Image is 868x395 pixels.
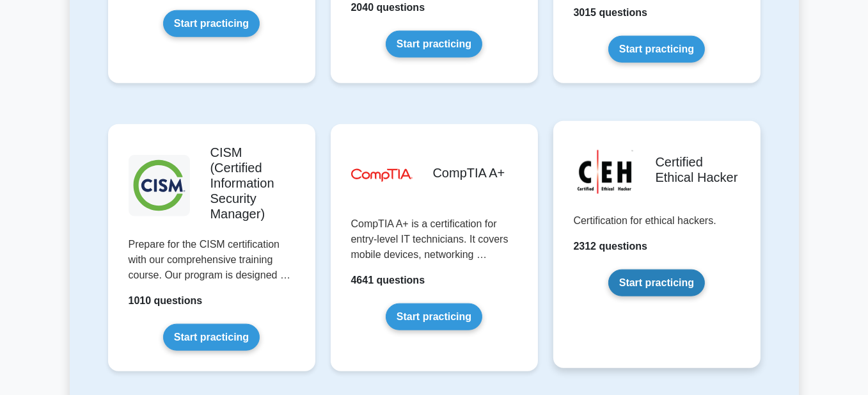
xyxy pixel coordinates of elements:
a: Start practicing [386,31,482,58]
a: Start practicing [163,324,260,351]
a: Start practicing [386,303,482,330]
a: Start practicing [608,36,705,63]
a: Start practicing [163,10,260,37]
a: Start practicing [608,270,705,296]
